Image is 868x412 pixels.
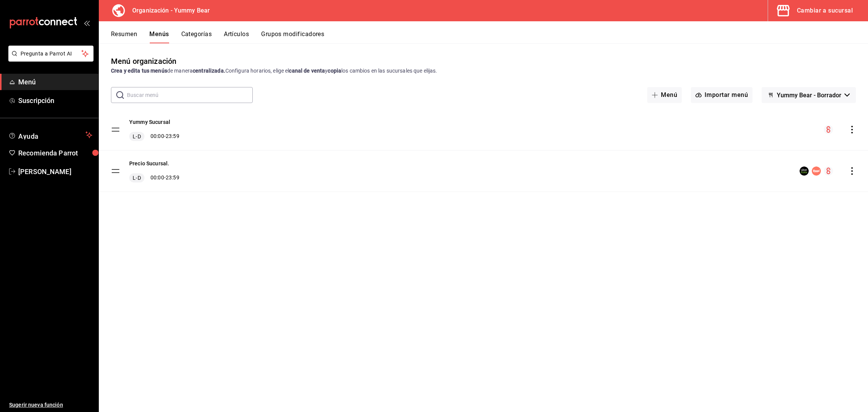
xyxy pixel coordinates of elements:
button: Menús [149,30,169,43]
strong: copia [328,68,341,74]
strong: centralizada. [193,68,225,74]
button: Yummy Sucursal [129,118,170,126]
button: Precio Sucursal. [129,160,169,167]
button: drag [111,125,120,134]
input: Buscar menú [127,87,253,103]
button: open_drawer_menu [84,20,90,26]
div: de manera Configura horarios, elige el y los cambios en las sucursales que elijas. [111,67,856,75]
span: Recomienda Parrot [18,148,92,158]
span: Sugerir nueva función [9,401,92,409]
span: Menú [18,77,92,87]
strong: Crea y edita tus menús [111,68,167,74]
button: Menú [647,87,682,103]
button: Yummy Bear - Borrador [762,87,856,103]
span: Yummy Bear - Borrador [777,92,841,99]
div: navigation tabs [111,30,868,43]
button: Pregunta a Parrot AI [8,46,93,62]
h3: Organización - Yummy Bear [126,6,210,15]
button: Importar menú [691,87,752,103]
div: Menú organización [111,55,176,67]
button: Categorías [181,30,212,43]
span: Ayuda [18,130,82,139]
strong: canal de venta [289,68,325,74]
div: Cambiar a sucursal [797,5,853,16]
button: Artículos [224,30,249,43]
table: menu-maker-table [99,109,868,192]
span: Suscripción [18,95,92,106]
button: drag [111,166,120,176]
a: Pregunta a Parrot AI [5,55,93,63]
span: L-D [131,133,142,140]
div: 00:00 - 23:59 [129,132,179,141]
div: 00:00 - 23:59 [129,173,179,182]
button: Resumen [111,30,137,43]
button: actions [848,167,856,175]
span: Pregunta a Parrot AI [21,50,82,58]
button: Grupos modificadores [261,30,324,43]
span: [PERSON_NAME] [18,166,92,177]
button: actions [848,126,856,133]
span: L-D [131,174,142,182]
